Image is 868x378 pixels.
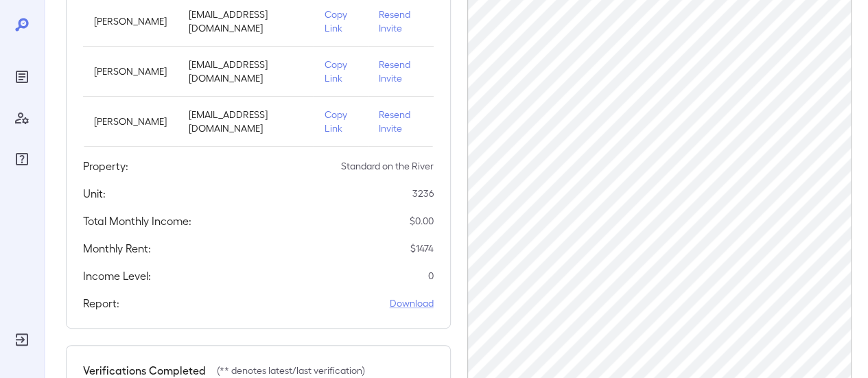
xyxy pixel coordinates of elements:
[94,64,167,78] p: [PERSON_NAME]
[428,269,434,283] p: 0
[83,213,191,229] h5: Total Monthly Income:
[189,108,303,135] p: [EMAIL_ADDRESS][DOMAIN_NAME]
[410,214,434,228] p: $ 0.00
[189,58,303,85] p: [EMAIL_ADDRESS][DOMAIN_NAME]
[379,58,423,85] p: Resend Invite
[325,108,357,135] p: Copy Link
[379,108,423,135] p: Resend Invite
[412,187,434,200] p: 3236
[11,107,33,129] div: Manage Users
[11,66,33,88] div: Reports
[11,148,33,170] div: FAQ
[341,159,434,173] p: Standard on the River
[379,8,423,35] p: Resend Invite
[11,329,33,351] div: Log Out
[94,115,167,128] p: [PERSON_NAME]
[83,268,151,284] h5: Income Level:
[83,240,151,257] h5: Monthly Rent:
[83,185,106,202] h5: Unit:
[94,14,167,28] p: [PERSON_NAME]
[390,296,434,310] a: Download
[83,295,119,311] h5: Report:
[410,241,434,255] p: $ 1474
[83,158,128,174] h5: Property:
[189,8,303,35] p: [EMAIL_ADDRESS][DOMAIN_NAME]
[217,364,365,377] p: (** denotes latest/last verification)
[325,8,357,35] p: Copy Link
[325,58,357,85] p: Copy Link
